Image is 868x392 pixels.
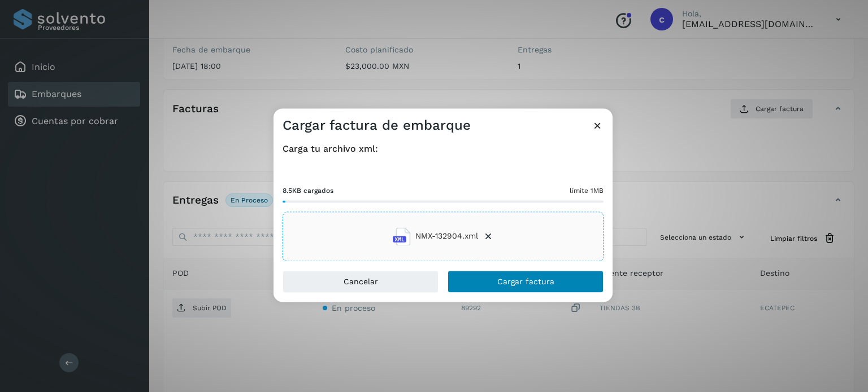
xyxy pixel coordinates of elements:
button: Cargar factura [448,270,604,293]
h4: Carga tu archivo xml: [283,143,604,154]
span: Cancelar [344,278,378,285]
button: Cancelar [283,270,439,293]
h3: Cargar factura de embarque [283,117,471,134]
span: límite 1MB [570,186,604,196]
span: NMX-132904.xml [415,231,478,243]
span: 8.5KB cargados [283,186,333,196]
span: Cargar factura [497,278,554,285]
